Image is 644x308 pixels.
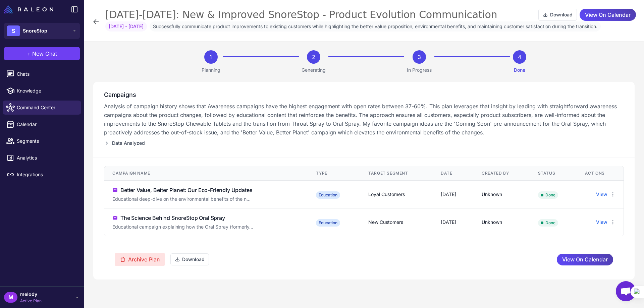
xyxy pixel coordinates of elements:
[150,21,601,32] span: Successfully communicate product improvements to existing customers while highlighting the better...
[562,254,608,265] span: View On Calendar
[112,195,300,203] div: Click to edit
[4,23,80,39] button: SSnoreStop
[120,186,253,194] div: Better Value, Better Planet: Our Eco-Friendly Updates
[202,66,220,74] p: Planning
[513,50,526,64] div: 4
[577,166,624,181] th: Actions
[17,104,76,111] span: Command Center
[3,117,81,131] a: Calendar
[360,166,433,181] th: Target Segment
[433,166,474,181] th: Date
[538,219,558,227] span: Done
[105,8,497,21] div: [DATE]-[DATE]: New & Improved SnoreStop - Product Evolution Communication
[3,67,81,81] a: Chats
[32,50,57,58] span: New Chat
[115,253,165,266] button: Archive Plan
[170,253,209,265] button: Download
[3,168,81,182] a: Integrations
[17,87,76,95] span: Knowledge
[104,166,308,181] th: Campaign Name
[104,90,624,99] h3: Campaigns
[441,191,466,198] div: [DATE]
[413,50,426,64] div: 3
[4,47,80,60] button: +New Chat
[3,151,81,165] a: Analytics
[316,219,340,227] div: Education
[538,9,577,21] button: Download
[17,121,76,128] span: Calendar
[17,70,76,78] span: Chats
[3,101,81,115] a: Command Center
[514,66,525,74] p: Done
[27,50,31,58] span: +
[368,191,425,198] div: Loyal Customers
[530,166,577,181] th: Status
[585,9,631,21] span: View On Calendar
[596,219,607,226] button: View
[17,154,76,162] span: Analytics
[474,166,530,181] th: Created By
[112,223,300,231] div: Click to edit
[120,214,225,222] div: The Science Behind SnoreStop Oral Spray
[23,27,47,35] span: SnoreStop
[4,292,17,303] div: M
[3,134,81,148] a: Segments
[368,219,425,226] div: New Customers
[308,166,360,181] th: Type
[441,219,466,226] div: [DATE]
[17,171,76,178] span: Integrations
[3,84,81,98] a: Knowledge
[316,191,340,199] div: Education
[482,191,522,198] div: Unknown
[20,298,42,304] span: Active Plan
[17,137,76,145] span: Segments
[307,50,320,64] div: 2
[407,66,432,74] p: In Progress
[105,21,147,32] span: [DATE] - [DATE]
[204,50,218,64] div: 1
[538,191,558,199] span: Done
[482,219,522,226] div: Unknown
[112,139,145,147] span: Data Analyzed
[596,191,607,198] button: View
[20,291,42,298] span: melody
[616,281,636,301] a: Open chat
[302,66,326,74] p: Generating
[4,5,53,13] img: Raleon Logo
[104,102,624,137] p: Analysis of campaign history shows that Awareness campaigns have the highest engagement with open...
[7,25,20,36] div: S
